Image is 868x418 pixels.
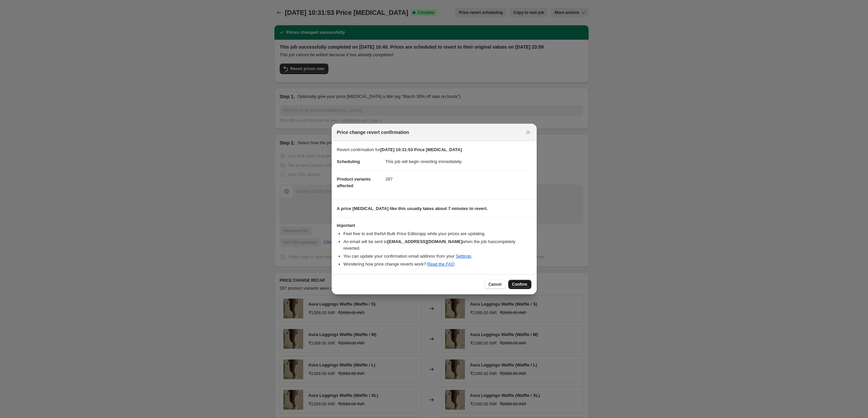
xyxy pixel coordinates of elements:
h3: Important [337,223,531,228]
button: Close [523,128,533,137]
b: A price [MEDICAL_DATA] like this usually takes about 7 minutes to revert. [337,206,488,211]
span: Confirm [512,282,527,287]
button: Confirm [508,280,531,289]
span: Scheduling [337,159,360,164]
li: You can update your confirmation email address from your . [344,253,531,260]
a: Settings [456,254,471,259]
b: [EMAIL_ADDRESS][DOMAIN_NAME] [387,239,462,244]
b: [DATE] 10:31:53 Price [MEDICAL_DATA] [380,147,462,152]
li: Wondering how price change reverts work? . [344,261,531,268]
li: Feel free to exit the NA Bulk Price Editor app while your prices are updating. [344,230,531,237]
button: Cancel [484,280,505,289]
a: Read the FAQ [427,262,454,267]
span: Product variants affected [337,177,371,188]
p: Revert confirmation for [337,146,531,153]
dd: 287 [386,170,531,188]
dd: This job will begin reverting immediately. [386,153,531,170]
span: Price change revert confirmation [337,129,409,136]
li: An email will be sent to when the job has completely reverted . [344,238,531,252]
span: Cancel [488,282,501,287]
